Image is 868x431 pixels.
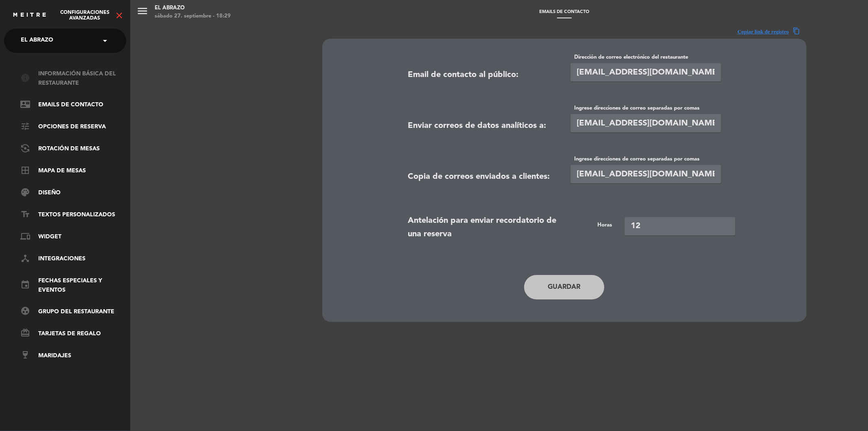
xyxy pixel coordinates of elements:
a: Rotación de Mesas [20,144,126,154]
a: eventFechas especiales y eventos [20,276,126,295]
i: wine_bar [20,350,30,360]
i: palette [20,187,30,197]
span: El Abrazo [21,32,53,49]
a: Integraciones [20,254,126,264]
a: Información básica del restaurante [20,69,126,88]
i: event [20,280,30,290]
a: Widget [20,232,126,242]
i: phonelink [20,231,30,241]
i: info [20,73,30,83]
a: Opciones de reserva [20,122,126,132]
i: text_fields [20,209,30,219]
i: contact_mail [20,99,30,109]
a: Textos Personalizados [20,210,126,220]
a: Maridajes [20,351,126,361]
i: device_hub [20,253,30,263]
i: card_giftcard [20,328,30,338]
img: MEITRE [12,12,47,18]
a: Emails de Contacto [20,100,126,110]
i: group_work [20,306,30,316]
i: border_all [20,165,30,175]
a: Diseño [20,188,126,198]
span: Configuraciones avanzadas [55,10,114,21]
a: Tarjetas de regalo [20,329,126,339]
i: flip_camera_android [20,143,30,153]
i: close [114,11,124,20]
a: Mapa de mesas [20,166,126,176]
i: tune [20,121,30,131]
a: Grupo del restaurante [20,307,126,317]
